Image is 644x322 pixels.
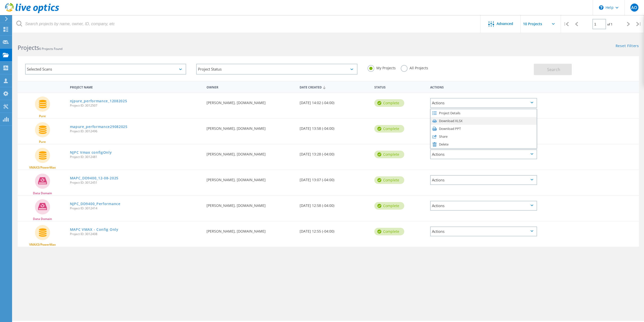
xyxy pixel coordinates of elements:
span: Search [547,67,560,72]
span: Project ID: 3012451 [70,181,202,184]
div: Actions [428,82,540,91]
div: [PERSON_NAME], [DOMAIN_NAME] [204,170,297,187]
div: [DATE] 13:28 (-04:00) [297,144,372,161]
div: Delete [431,140,537,148]
a: NJPC Vmax configOnly [70,151,112,154]
span: VMAX3/PowerMax [29,243,56,246]
div: Complete [374,125,404,133]
a: NJPC_DD9400_Performance [70,202,120,206]
div: Actions [430,201,537,211]
svg: \n [599,5,603,10]
label: My Projects [368,65,396,70]
span: VMAX3/PowerMax [29,166,56,169]
div: [PERSON_NAME], [DOMAIN_NAME] [204,119,297,135]
div: Complete [374,228,404,235]
div: Actions [430,175,537,185]
span: Advanced [497,22,513,25]
div: Project Status [196,64,357,75]
div: Download XLSX [431,117,537,125]
div: Complete [374,99,404,107]
div: [DATE] 13:58 (-04:00) [297,119,372,135]
button: Search [534,64,572,75]
div: Share [431,133,537,140]
div: [DATE] 14:02 (-04:00) [297,93,372,110]
span: 6 Projects Found [39,47,62,51]
div: Selected Scans [25,64,186,75]
span: Pure [39,115,46,118]
a: mapure_performance29082025 [70,125,128,128]
a: Reset Filters [616,44,639,48]
div: Actions [430,227,537,236]
div: Complete [374,202,404,210]
div: Date Created [297,82,372,92]
div: [PERSON_NAME], [DOMAIN_NAME] [204,144,297,161]
div: Actions [430,98,537,108]
span: Pure [39,140,46,143]
span: Project ID: 3012481 [70,155,202,158]
div: [PERSON_NAME], [DOMAIN_NAME] [204,221,297,238]
span: AO [631,6,637,10]
div: Owner [204,82,297,91]
div: Complete [374,151,404,158]
span: Project ID: 3012414 [70,207,202,210]
a: MAPC VMAX - Config Only [70,228,118,231]
a: Live Optics Dashboard [5,11,59,14]
label: All Projects [401,65,428,70]
div: Project Name [67,82,204,91]
div: [DATE] 12:55 (-04:00) [297,221,372,238]
span: Data Domain [33,192,52,195]
span: Project ID: 3012507 [70,104,202,107]
div: | [561,15,571,33]
div: [DATE] 13:07 (-04:00) [297,170,372,187]
span: Project ID: 3012496 [70,130,202,133]
span: Project ID: 3012408 [70,233,202,236]
a: MAPC_DD9400_12-08-2025 [70,176,118,180]
div: [PERSON_NAME], [DOMAIN_NAME] [204,196,297,212]
div: Download PPT [431,125,537,133]
span: of 1 [607,22,613,26]
div: | [634,15,644,33]
a: njpure_performance_12082025 [70,99,127,103]
div: Status [372,82,428,91]
b: Projects [18,44,39,52]
div: Project Details [431,109,537,117]
input: Search projects by name, owner, ID, company, etc [13,15,481,33]
span: Data Domain [33,217,52,220]
div: [DATE] 12:58 (-04:00) [297,196,372,212]
div: Actions [430,149,537,159]
div: Complete [374,176,404,184]
div: [PERSON_NAME], [DOMAIN_NAME] [204,93,297,110]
